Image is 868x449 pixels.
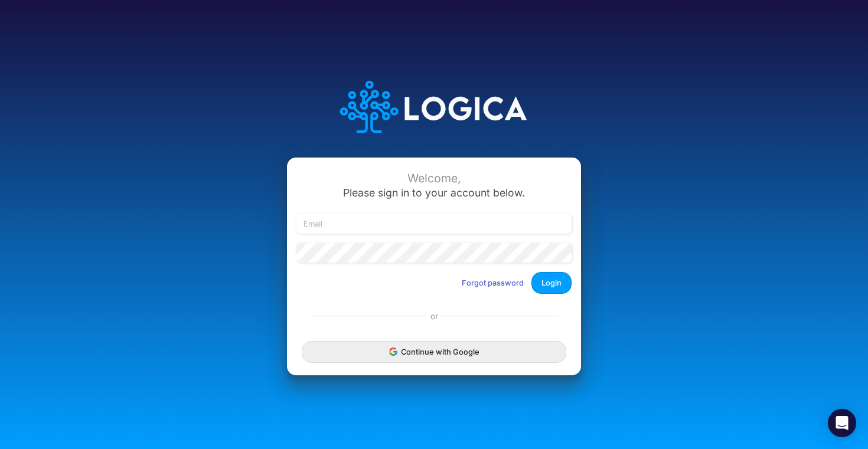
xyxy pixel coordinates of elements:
button: Continue with Google [302,341,566,363]
input: Email [296,214,572,234]
span: Please sign in to your account below. [343,186,525,199]
button: Login [531,272,572,294]
div: Welcome, [296,172,572,185]
div: Open Intercom Messenger [828,409,856,437]
button: Forgot password [454,273,531,293]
